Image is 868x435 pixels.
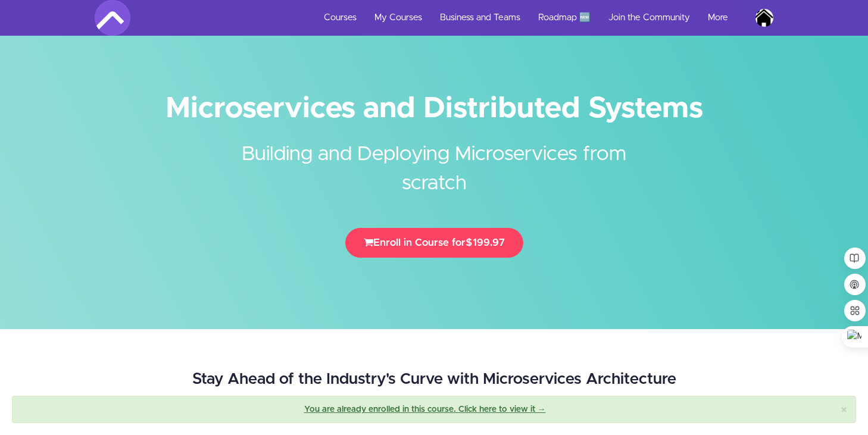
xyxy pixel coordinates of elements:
p: Learn the Most Advanced Approaches for Building Scalable, Reliable Systems [148,394,720,411]
h2: Stay Ahead of the Industry's Curve with Microservices Architecture [148,371,720,388]
button: Enroll in Course for$199.97 [345,228,523,258]
h2: Building and Deploying Microservices from scratch [211,122,657,198]
img: buetcse110@gmail.com [755,9,773,27]
button: Close [841,404,847,417]
span: $199.97 [466,237,505,248]
h1: Microservices and Distributed Systems [95,95,773,122]
span: × [841,404,847,417]
a: You are already enrolled in this course. Click here to view it → [304,405,546,414]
